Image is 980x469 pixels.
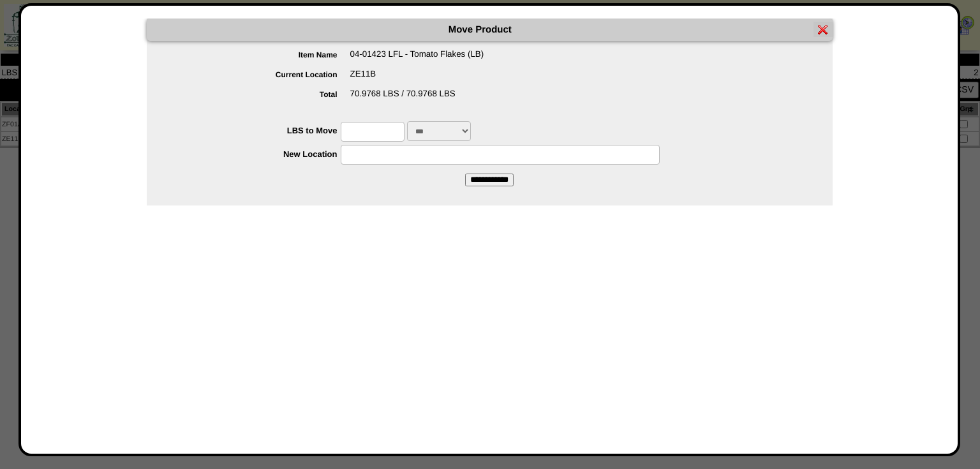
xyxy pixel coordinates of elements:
[172,49,833,69] div: 04-01423 LFL - Tomato Flakes (LB)
[147,19,833,41] div: Move Product
[172,69,833,89] div: ZE11B
[172,90,350,99] label: Total
[172,70,350,79] label: Current Location
[172,149,341,159] label: New Location
[818,24,828,34] img: error.gif
[172,89,833,108] div: 70.9768 LBS / 70.9768 LBS
[172,50,350,59] label: Item Name
[172,126,341,135] label: LBS to Move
